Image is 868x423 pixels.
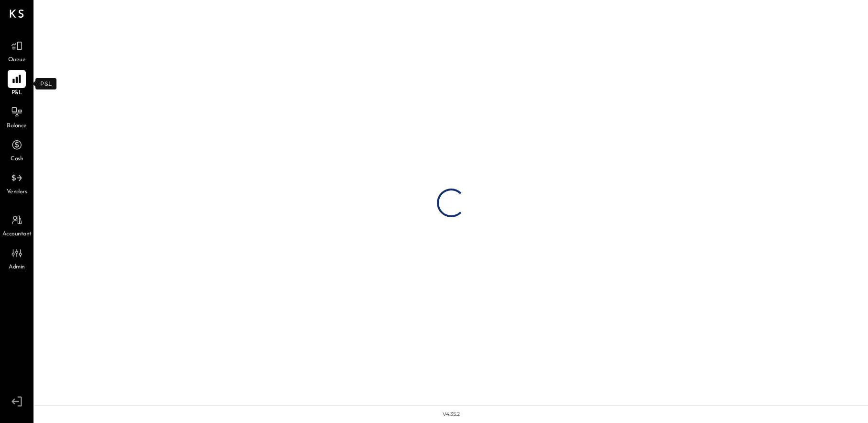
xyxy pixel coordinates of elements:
[0,244,33,272] a: Admin
[0,211,33,239] a: Accountant
[0,103,33,131] a: Balance
[0,169,33,197] a: Vendors
[7,188,27,197] span: Vendors
[8,56,26,65] span: Queue
[11,89,22,98] span: P&L
[11,155,23,164] span: Cash
[0,70,33,98] a: P&L
[443,411,460,418] div: v 4.35.2
[0,37,33,65] a: Queue
[9,263,25,272] span: Admin
[35,78,56,89] div: P&L
[0,136,33,164] a: Cash
[2,230,32,239] span: Accountant
[7,122,27,131] span: Balance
